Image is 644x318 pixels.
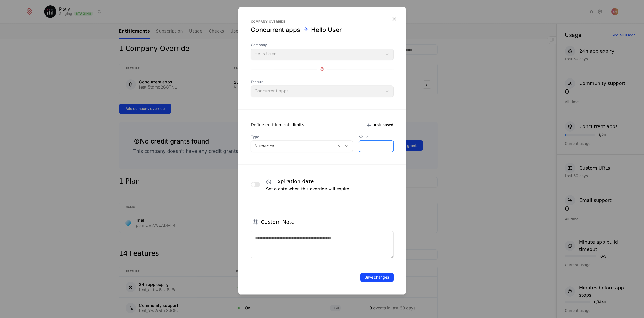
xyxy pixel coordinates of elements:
[251,79,394,84] span: Feature
[251,42,394,47] span: Company
[373,122,394,128] span: Trait-based
[266,186,351,192] p: Set a date when this override will expire.
[261,218,295,226] h4: Custom Note
[251,20,394,24] div: Company override
[360,273,394,282] button: Save changes
[311,26,342,34] div: Hello User
[274,178,314,185] h4: Expiration date
[251,26,300,34] div: Concurrent apps
[251,122,304,128] div: Define entitlements limits
[251,134,353,139] span: Type
[359,134,393,139] label: Value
